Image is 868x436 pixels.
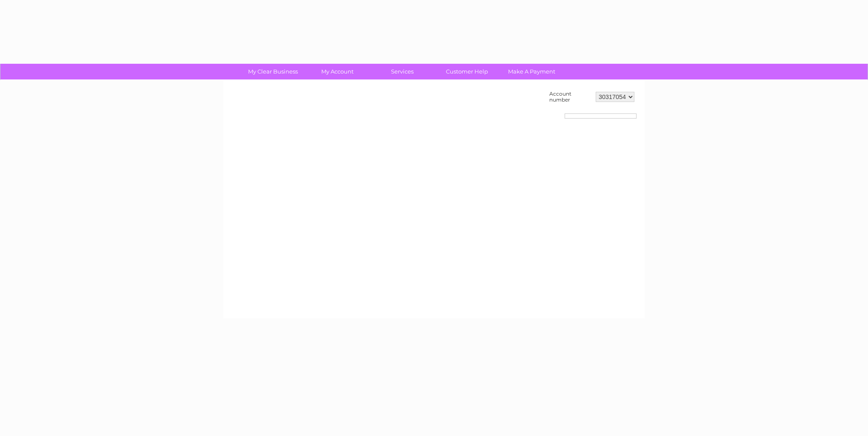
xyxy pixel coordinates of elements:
td: Account number [547,89,594,105]
a: My Account [303,64,373,79]
a: Services [367,64,437,79]
a: Make A Payment [497,64,567,79]
a: Customer Help [432,64,502,79]
a: My Clear Business [238,64,308,79]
